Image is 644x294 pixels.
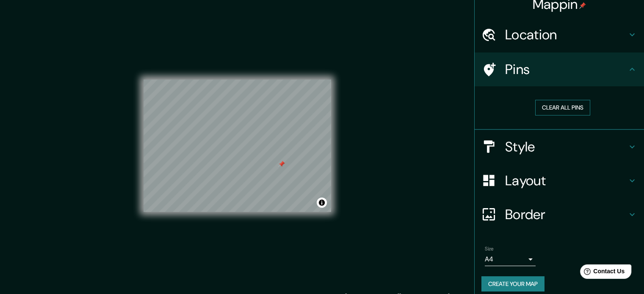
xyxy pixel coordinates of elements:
label: Size [485,245,494,252]
iframe: Help widget launcher [569,261,635,285]
div: Location [475,18,644,52]
div: Border [475,198,644,231]
canvas: Map [144,80,331,212]
div: Style [475,130,644,164]
div: Layout [475,164,644,198]
h4: Border [505,206,627,223]
div: Pins [475,52,644,86]
button: Toggle attribution [317,198,327,208]
h4: Layout [505,172,627,189]
h4: Pins [505,61,627,78]
img: pin-icon.png [579,2,586,9]
h4: Location [505,26,627,43]
div: A4 [485,253,536,266]
h4: Style [505,138,627,155]
button: Create your map [481,276,544,292]
button: Clear all pins [535,100,590,115]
